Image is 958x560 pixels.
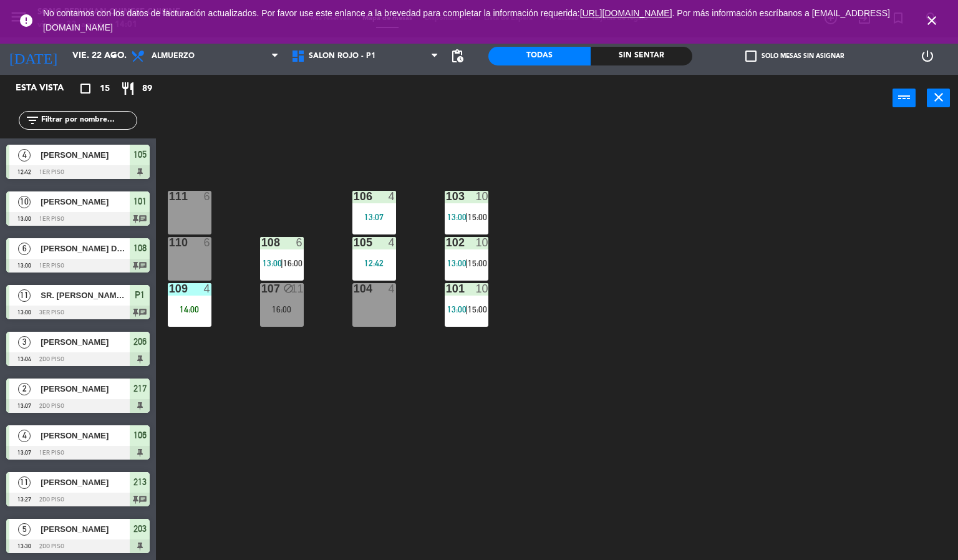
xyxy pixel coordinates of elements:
[745,51,844,62] label: Solo mesas sin asignar
[204,283,211,294] div: 4
[18,289,31,302] span: 11
[25,113,40,128] i: filter_list
[40,113,137,127] input: Filtrar por nombre...
[18,149,31,162] span: 4
[204,191,211,202] div: 6
[389,191,396,202] div: 4
[18,243,31,255] span: 6
[41,195,130,208] span: [PERSON_NAME]
[41,429,130,442] span: [PERSON_NAME]
[389,237,396,248] div: 4
[152,52,195,60] span: Almuerzo
[18,336,31,349] span: 3
[18,196,31,208] span: 10
[468,212,487,222] span: 15:00
[41,148,130,162] span: [PERSON_NAME]
[78,81,93,96] i: crop_square
[450,49,465,64] span: pending_actions
[447,212,467,222] span: 13:00
[745,51,757,62] span: check_box_outline_blank
[18,383,31,395] span: 2
[107,49,122,64] i: arrow_drop_down
[281,258,283,268] span: |
[43,8,890,32] span: No contamos con los datos de facturación actualizados. Por favor use este enlance a la brevedad p...
[41,242,130,255] span: [PERSON_NAME] DEL [PERSON_NAME]
[19,13,34,28] i: error
[354,237,354,248] div: 105
[920,49,935,64] i: power_settings_new
[41,289,130,302] span: SR. [PERSON_NAME] / CHEF [PERSON_NAME]
[897,90,912,105] i: power_input
[263,258,282,268] span: 13:00
[447,304,467,314] span: 13:00
[468,304,487,314] span: 15:00
[476,237,488,248] div: 10
[133,521,147,536] span: 203
[261,283,262,294] div: 107
[931,90,946,105] i: close
[354,191,354,202] div: 106
[296,237,304,248] div: 6
[133,381,147,396] span: 217
[580,8,672,18] a: [URL][DOMAIN_NAME]
[291,283,304,294] div: 11
[283,258,302,268] span: 16:00
[133,194,147,209] span: 101
[133,334,147,349] span: 206
[924,13,939,28] i: close
[476,191,488,202] div: 10
[135,287,145,302] span: P1
[927,89,950,107] button: close
[465,212,468,222] span: |
[893,89,916,107] button: power_input
[204,237,211,248] div: 6
[476,283,488,294] div: 10
[446,283,447,294] div: 101
[389,283,396,294] div: 4
[468,258,487,268] span: 15:00
[169,283,170,294] div: 109
[41,523,130,536] span: [PERSON_NAME]
[133,428,147,443] span: 106
[41,336,130,349] span: [PERSON_NAME]
[168,305,211,314] div: 14:00
[354,283,354,294] div: 104
[352,259,396,268] div: 12:42
[6,81,90,96] div: Esta vista
[309,52,375,60] span: SALON ROJO - P1
[283,283,294,294] i: block
[488,47,591,65] div: Todas
[133,475,147,490] span: 213
[591,47,693,65] div: Sin sentar
[169,237,170,248] div: 110
[18,523,31,536] span: 5
[41,382,130,395] span: [PERSON_NAME]
[260,305,304,314] div: 16:00
[465,304,468,314] span: |
[43,8,890,32] a: . Por más información escríbanos a [EMAIL_ADDRESS][DOMAIN_NAME]
[447,258,467,268] span: 13:00
[446,237,447,248] div: 102
[465,258,468,268] span: |
[446,191,447,202] div: 103
[169,191,170,202] div: 111
[120,81,135,96] i: restaurant
[41,476,130,489] span: [PERSON_NAME]
[352,213,396,221] div: 13:07
[133,147,147,162] span: 105
[100,82,110,96] span: 15
[142,82,152,96] span: 89
[18,476,31,489] span: 11
[133,241,147,256] span: 108
[261,237,262,248] div: 108
[18,430,31,442] span: 4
